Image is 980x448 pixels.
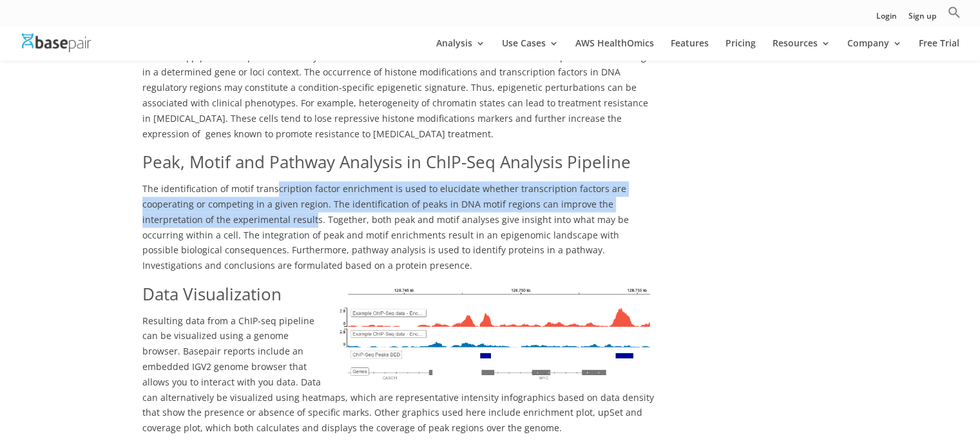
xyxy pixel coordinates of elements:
[671,39,709,61] a: Features
[725,39,756,61] a: Pricing
[502,39,559,61] a: Use Cases
[142,150,631,173] span: Peak, Motif and Pathway Analysis in ChIP-Seq Analysis Pipeline
[436,39,485,61] a: Analysis
[575,39,654,61] a: AWS HealthOmics
[142,182,629,271] span: The identification of motif transcription factor enrichment is used to elucidate whether transcri...
[919,39,959,61] a: Free Trial
[142,282,282,306] span: Data Visualization
[142,51,648,140] span: A ChIP-seq pipeline can provide not only information about the chromatin state but also transcrip...
[22,34,91,52] img: Basepair
[773,39,831,61] a: Resources
[333,282,655,384] img: ChIP-Seq analysis report genome browser
[908,12,936,26] a: Sign up
[876,12,897,26] a: Login
[847,39,902,61] a: Company
[142,315,654,434] span: Resulting data from a ChIP-seq pipeline can be visualized using a genome browser. Basepair report...
[733,356,965,433] iframe: Drift Widget Chat Controller
[948,6,961,26] a: Search Icon Link
[948,6,961,19] svg: Search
